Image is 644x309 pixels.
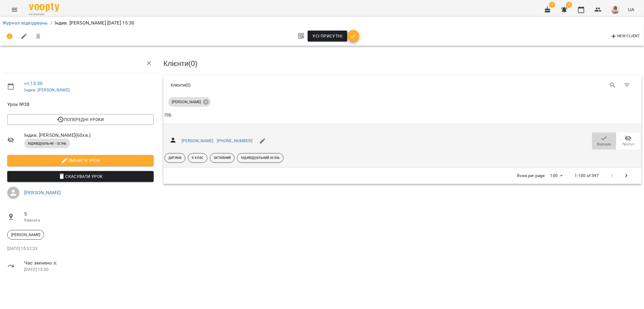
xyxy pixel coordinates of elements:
a: Журнал відвідувань [2,20,48,26]
button: Усі присутні [308,31,347,41]
span: Урок №38 [7,101,154,108]
span: дитина [165,155,185,160]
span: 6 клас [188,155,207,160]
a: [PHONE_NUMBER] [217,138,252,143]
div: Table Toolbar [163,75,642,95]
span: For Business [29,12,59,16]
button: Відвідав [592,133,616,150]
span: Індивідуальне - осінь [24,141,70,146]
h3: Клієнти ( 0 ) [163,60,642,67]
span: Прогул [622,142,634,147]
img: Voopty Logo [29,3,59,12]
span: Час змінено з: [24,259,154,267]
div: 100 [548,171,565,180]
span: Індив. [PERSON_NAME] ( 60 хв. ) [24,132,154,139]
button: Скасувати Урок [7,171,154,182]
span: New Client [610,33,640,40]
div: Клієнти ( 0 ) [171,82,398,88]
p: [DATE] 15:32:33 [7,246,154,252]
span: Усі присутні [312,32,342,40]
span: [PERSON_NAME] [8,232,44,238]
span: 4 [566,2,572,8]
span: Змінити урок [12,157,149,164]
p: [DATE] 15:30 [24,267,154,273]
a: чт , 15:30 [24,81,43,86]
p: 1-100 of 397 [575,173,599,179]
div: [PERSON_NAME] [7,230,44,240]
li: / [50,19,52,27]
p: Індив. [PERSON_NAME] [DATE] 15:30 [55,19,135,27]
p: Кімната [24,217,154,223]
span: S [24,210,154,218]
button: New Client [609,31,642,41]
span: UA [628,6,634,13]
span: Попередні уроки [12,116,149,123]
a: [PERSON_NAME] [181,138,214,143]
div: Sort [165,112,171,119]
button: Фільтр [620,78,634,93]
span: [PERSON_NAME] [168,99,204,105]
button: Menu [7,2,22,17]
span: ПІБ [165,112,640,119]
button: Змінити урок [7,155,154,166]
span: Скасувати Урок [12,173,149,180]
div: [PERSON_NAME] [168,97,211,107]
p: Rows per page: [517,173,546,179]
button: Search [606,78,620,93]
span: Відвідав [597,142,611,147]
span: активний [210,155,234,160]
img: a9a10fb365cae81af74a091d218884a8.jpeg [611,5,620,14]
button: Попередні уроки [7,114,154,125]
button: Прогул [616,133,640,150]
button: UA [626,4,637,15]
a: Індив. [PERSON_NAME] [24,87,70,92]
span: індивідуальний осінь [237,155,283,160]
nav: breadcrumb [2,19,642,27]
a: [PERSON_NAME] [24,190,61,196]
span: 2 [549,2,555,8]
button: Next Page [619,169,634,183]
div: ПІБ [165,112,171,119]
